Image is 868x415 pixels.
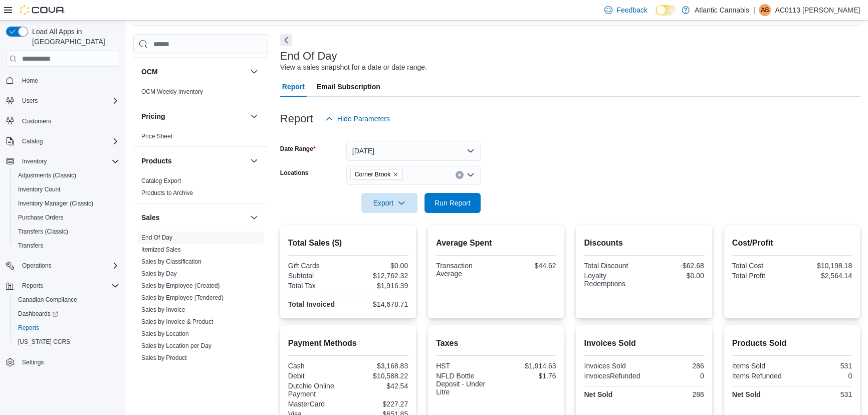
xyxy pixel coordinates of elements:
[367,193,411,213] span: Export
[28,27,119,47] span: Load All Apps in [GEOGRAPHIC_DATA]
[141,270,177,277] a: Sales by Day
[646,272,704,280] div: $0.00
[584,362,642,370] div: Invoices Sold
[14,336,74,348] a: [US_STATE] CCRS
[282,77,305,97] span: Report
[288,337,408,349] h2: Payment Methods
[732,262,790,270] div: Total Cost
[456,171,464,179] button: Clear input
[141,306,185,313] a: Sales by Invoice
[794,390,852,398] div: 531
[141,354,187,361] a: Sales by Product
[141,234,172,241] a: End Of Day
[18,310,58,318] span: Dashboards
[18,338,70,346] span: [US_STATE] CCRS
[2,134,123,148] button: Catalog
[18,155,119,167] span: Inventory
[584,390,612,398] strong: Net Sold
[280,62,427,73] div: View a sales snapshot for a date or date range.
[794,372,852,380] div: 0
[141,318,213,325] a: Sales by Invoice & Product
[288,237,408,249] h2: Total Sales ($)
[18,135,47,147] button: Catalog
[248,155,260,167] button: Products
[392,171,398,177] button: Remove Corner Brook from selection in this group
[2,154,123,168] button: Inventory
[350,382,408,390] div: $42.54
[141,177,181,185] span: Catalog Export
[14,212,119,224] span: Purchase Orders
[424,193,481,213] button: Run Report
[350,372,408,380] div: $10,588.22
[141,246,181,253] a: Itemized Sales
[2,355,123,369] button: Settings
[794,272,852,280] div: $2,564.14
[18,115,55,127] a: Customers
[317,77,380,97] span: Email Subscription
[10,321,123,335] button: Reports
[584,372,642,380] div: InvoicesRefunded
[141,189,193,197] span: Products to Archive
[288,272,346,280] div: Subtotal
[141,294,224,301] a: Sales by Employee (Tendered)
[761,4,769,16] span: AB
[656,5,677,16] input: Dark Mode
[10,335,123,349] button: [US_STATE] CCRS
[288,262,346,270] div: Gift Cards
[141,330,189,338] span: Sales by Location
[18,296,77,304] span: Canadian Compliance
[288,362,346,370] div: Cash
[18,280,119,292] span: Reports
[436,362,494,370] div: HST
[14,294,81,306] a: Canadian Compliance
[775,4,860,16] p: AC0113 [PERSON_NAME]
[732,362,790,370] div: Items Sold
[759,4,771,16] div: AC0113 Baker Jory
[22,97,38,105] span: Users
[280,169,309,177] label: Locations
[141,234,172,242] span: End Of Day
[141,156,172,166] h3: Products
[14,322,43,334] a: Reports
[280,50,337,62] h3: End Of Day
[18,242,43,250] span: Transfers
[646,262,704,270] div: -$62.68
[141,156,246,166] button: Products
[646,372,704,380] div: 0
[436,237,556,249] h2: Average Spent
[141,67,246,77] button: OCM
[14,226,72,238] a: Transfers (Classic)
[14,294,119,306] span: Canadian Compliance
[436,337,556,349] h2: Taxes
[141,88,203,96] span: OCM Weekly Inventory
[18,356,119,368] span: Settings
[350,300,408,308] div: $14,678.71
[584,272,642,288] div: Loyalty Redemptions
[133,130,268,146] div: Pricing
[14,322,119,334] span: Reports
[467,171,475,179] button: Open list of options
[498,262,556,270] div: $44.62
[18,228,68,236] span: Transfers (Classic)
[141,258,201,266] span: Sales by Classification
[732,337,852,349] h2: Products Sold
[22,262,52,270] span: Operations
[248,110,260,122] button: Pricing
[10,168,123,182] button: Adjustments (Classic)
[141,177,181,184] a: Catalog Export
[18,74,119,86] span: Home
[10,211,123,225] button: Purchase Orders
[14,336,119,348] span: Washington CCRS
[18,75,42,87] a: Home
[141,111,246,121] button: Pricing
[2,279,123,293] button: Reports
[280,145,316,153] label: Date Range
[141,111,165,121] h3: Pricing
[10,196,123,211] button: Inventory Manager (Classic)
[141,132,172,140] span: Price Sheet
[321,109,394,129] button: Hide Parameters
[280,34,292,46] button: Next
[10,293,123,307] button: Canadian Compliance
[584,262,642,270] div: Total Discount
